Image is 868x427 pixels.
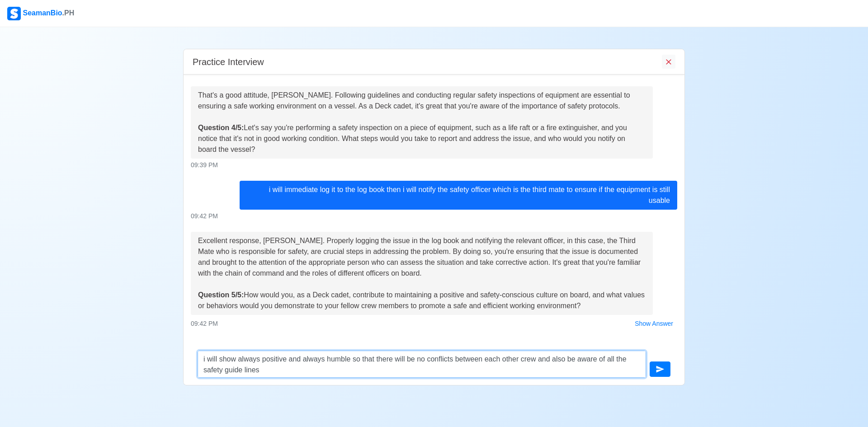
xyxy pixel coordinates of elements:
div: Excellent response, [PERSON_NAME]. Properly logging the issue in the log book and notifying the r... [198,235,646,311]
textarea: i will show always positive and always humble so that there will be no conflicts between each oth... [198,351,646,378]
button: Show Answer [631,317,677,331]
div: 09:42 PM [191,317,677,331]
div: i will immediate log it to the log book then i will notify the safety officer which is the third ... [240,181,677,210]
div: SeamanBio [7,7,74,20]
div: 09:42 PM [191,211,677,221]
strong: Question 4/5: [198,124,244,131]
strong: Question 5/5: [198,291,244,299]
img: Logo [7,7,21,20]
button: End Interview [662,55,675,69]
div: That's a good attitude, [PERSON_NAME]. Following guidelines and conducting regular safety inspect... [198,90,646,155]
h5: Practice Interview [193,56,264,67]
span: .PH [62,9,75,17]
div: 09:39 PM [191,160,677,170]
